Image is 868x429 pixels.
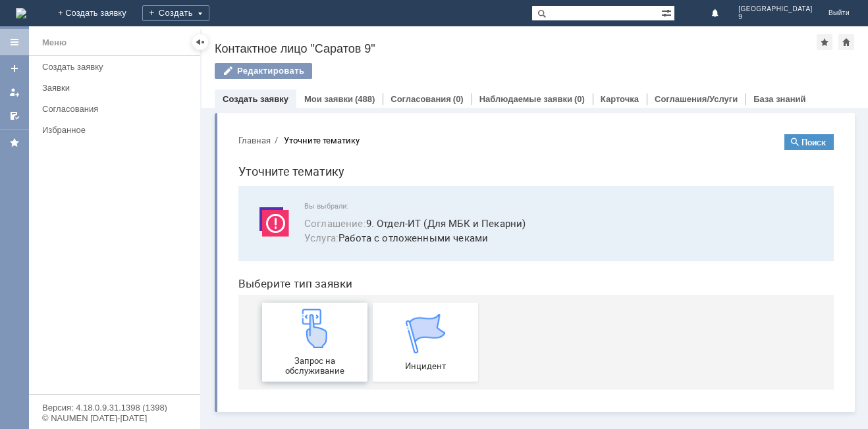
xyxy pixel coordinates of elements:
[11,153,606,166] header: Выберите тип заявки
[4,82,25,103] a: Мои заявки
[355,94,375,104] div: (488)
[601,94,639,104] a: Карточка
[479,94,572,104] a: Наблюдаемые заявки
[655,94,738,104] a: Соглашения/Услуги
[556,11,606,26] button: Поиск
[391,94,451,104] a: Согласования
[149,238,246,247] span: Инцидент
[16,8,26,18] a: Перейти на домашнюю страницу
[738,5,813,13] span: [GEOGRAPHIC_DATA]
[453,94,464,104] div: (0)
[67,185,107,224] img: get23c147a1b4124cbfa18e19f2abec5e8f
[56,12,132,22] div: Уточните тематику
[37,99,198,119] a: Согласования
[34,179,140,258] a: Запрос на обслуживание
[76,93,138,106] span: Соглашение :
[42,35,67,51] div: Меню
[4,105,25,126] a: Мои согласования
[76,78,590,87] span: Вы выбрали:
[838,34,854,50] div: Сделать домашней страницей
[42,414,187,422] div: © NAUMEN [DATE]-[DATE]
[11,38,606,57] h1: Уточните тематику
[574,94,585,104] div: (0)
[76,107,111,120] span: Услуга :
[738,13,813,21] span: 9
[304,94,353,104] a: Мои заявки
[753,94,805,104] a: База знаний
[76,107,590,122] span: Работа с отложенными чеками
[223,94,288,104] a: Создать заявку
[26,78,66,118] img: svg%3E
[142,5,209,21] div: Создать
[16,8,26,18] img: logo
[76,92,298,107] button: Соглашение:9. Отдел-ИТ (Для МБК и Пекарни)
[42,125,178,135] div: Избранное
[37,78,198,98] a: Заявки
[37,57,198,77] a: Создать заявку
[42,104,192,114] div: Согласования
[178,190,217,230] img: get067d4ba7cf7247ad92597448b2db9300
[42,83,192,93] div: Заявки
[215,42,817,55] div: Контактное лицо "Саратов 9"
[42,403,187,412] div: Версия: 4.18.0.9.31.1398 (1398)
[661,6,674,18] span: Расширенный поиск
[145,179,250,258] a: Инцидент
[4,58,25,79] a: Создать заявку
[192,34,208,50] div: Скрыть меню
[11,11,43,22] button: Главная
[38,232,136,252] span: Запрос на обслуживание
[817,34,832,50] div: Добавить в избранное
[42,62,192,72] div: Создать заявку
